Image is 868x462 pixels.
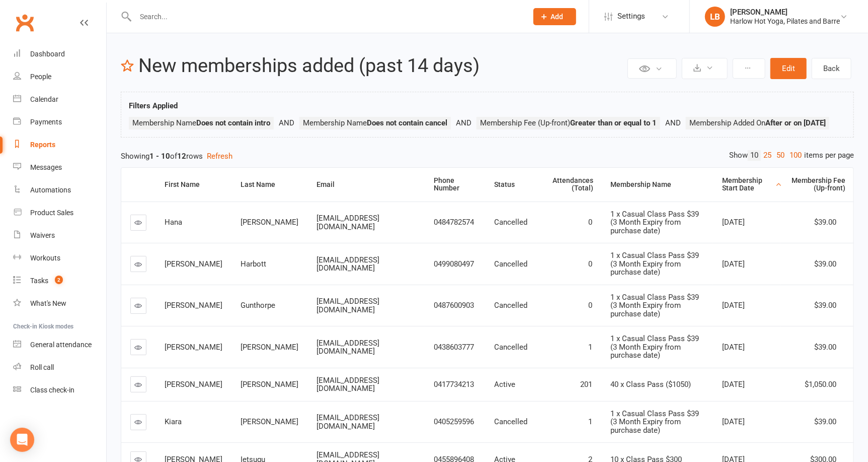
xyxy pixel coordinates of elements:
span: 0487600903 [434,301,474,310]
span: [PERSON_NAME] [165,380,222,389]
div: Workouts [30,254,60,262]
button: Refresh [207,150,232,162]
span: [PERSON_NAME] [165,343,222,352]
button: Edit [770,58,807,79]
span: 0 [589,259,593,269]
span: 1 x Casual Class Pass $39 (3 Month Expiry from purchase date) [611,409,699,435]
strong: 1 - 10 [149,152,170,161]
a: Workouts [13,247,106,270]
span: [PERSON_NAME] [165,259,222,269]
strong: 12 [177,152,186,161]
div: Dashboard [30,50,65,58]
span: $39.00 [814,218,836,227]
a: Product Sales [13,202,106,224]
span: Hana [165,218,182,227]
div: Membership Name [611,181,705,188]
span: $39.00 [814,301,836,310]
div: Membership Fee (Up-front) [790,177,845,192]
a: 10 [748,150,761,161]
span: [EMAIL_ADDRESS][DOMAIN_NAME] [317,297,379,314]
span: [EMAIL_ADDRESS][DOMAIN_NAME] [317,214,379,231]
strong: Does not contain intro [196,118,270,127]
span: [PERSON_NAME] [241,218,298,227]
div: Showing of rows [121,150,854,162]
span: Membership Name [303,118,447,127]
span: Active [494,380,515,389]
span: [PERSON_NAME] [241,417,298,426]
span: 1 x Casual Class Pass $39 (3 Month Expiry from purchase date) [611,251,699,277]
div: Reports [30,141,55,149]
a: Messages [13,156,106,179]
span: [PERSON_NAME] [241,343,298,352]
span: [DATE] [722,417,745,426]
div: People [30,73,51,81]
div: Last Name [241,181,299,188]
div: Show items per page [729,150,854,161]
span: Settings [617,5,645,28]
div: General attendance [30,341,92,349]
span: 0405259596 [434,417,474,426]
span: Cancelled [494,218,527,227]
span: [DATE] [722,218,745,227]
span: 2 [55,276,63,284]
a: Payments [13,111,106,134]
span: Membership Name [132,118,270,127]
h2: New memberships added (past 14 days) [138,55,625,77]
div: Calendar [30,95,58,103]
span: 1 x Casual Class Pass $39 (3 Month Expiry from purchase date) [611,334,699,360]
span: [EMAIL_ADDRESS][DOMAIN_NAME] [317,339,379,356]
div: Class check-in [30,386,74,394]
span: [PERSON_NAME] [165,301,222,310]
span: Cancelled [494,417,527,426]
a: Roll call [13,356,106,379]
span: [DATE] [722,343,745,352]
span: 0438603777 [434,343,474,352]
a: Clubworx [12,10,37,35]
div: Waivers [30,231,55,239]
span: [PERSON_NAME] [241,380,298,389]
a: 50 [774,150,787,161]
span: Membership Added On [689,118,826,127]
span: [DATE] [722,259,745,269]
div: Messages [30,163,62,171]
span: 0 [589,218,593,227]
span: 1 x Casual Class Pass $39 (3 Month Expiry from purchase date) [611,210,699,235]
div: Status [494,181,528,188]
a: Tasks 2 [13,270,106,292]
div: First Name [165,181,223,188]
span: $39.00 [814,417,836,426]
div: Product Sales [30,209,73,217]
strong: After or on [DATE] [765,118,826,127]
span: [DATE] [722,301,745,310]
span: Harbott [241,259,266,269]
strong: Greater than or equal to 1 [570,118,657,127]
span: Cancelled [494,343,527,352]
span: Add [551,13,564,21]
div: Payments [30,118,62,126]
strong: Does not contain cancel [367,118,447,127]
span: 1 [589,417,593,426]
a: People [13,65,106,88]
a: General attendance kiosk mode [13,334,106,356]
a: 25 [761,150,774,161]
span: 0 [589,301,593,310]
span: [EMAIL_ADDRESS][DOMAIN_NAME] [317,413,379,431]
a: Waivers [13,224,106,247]
span: Kiara [165,417,182,426]
div: Roll call [30,363,54,371]
div: Phone Number [434,177,477,192]
span: 201 [581,380,593,389]
div: Open Intercom Messenger [10,428,34,452]
span: [DATE] [722,380,745,389]
div: Harlow Hot Yoga, Pilates and Barre [730,17,840,26]
a: 100 [787,150,804,161]
span: 0499080497 [434,259,474,269]
div: Automations [30,186,71,194]
span: $39.00 [814,343,836,352]
a: Reports [13,134,106,156]
a: Class kiosk mode [13,379,106,402]
a: Dashboard [13,43,106,65]
span: [EMAIL_ADDRESS][DOMAIN_NAME] [317,376,379,393]
span: Cancelled [494,259,527,269]
div: [PERSON_NAME] [730,8,840,17]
